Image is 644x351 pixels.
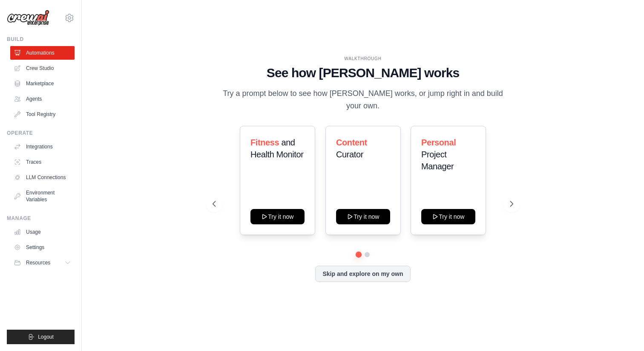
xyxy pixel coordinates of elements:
span: Content [336,138,367,147]
div: Build [7,36,75,43]
a: Environment Variables [10,186,75,206]
a: Automations [10,46,75,60]
a: Marketplace [10,77,75,90]
div: WALKTHROUGH [213,55,513,62]
a: Agents [10,92,75,106]
img: Logo [7,10,49,26]
button: Resources [10,256,75,270]
a: Traces [10,155,75,169]
button: Try it now [336,209,390,224]
div: Manage [7,215,75,222]
a: Integrations [10,140,75,154]
h1: See how [PERSON_NAME] works [213,65,513,81]
p: Try a prompt below to see how [PERSON_NAME] works, or jump right in and build your own. [220,87,506,113]
a: Crew Studio [10,61,75,75]
span: Fitness [250,138,279,147]
a: Tool Registry [10,107,75,121]
a: Usage [10,225,75,239]
span: Resources [26,259,50,266]
span: Personal [421,138,456,147]
span: Project Manager [421,150,454,171]
a: LLM Connections [10,171,75,184]
button: Try it now [250,209,305,224]
a: Settings [10,241,75,254]
button: Logout [7,330,75,344]
div: Operate [7,130,75,136]
span: Logout [38,334,54,340]
button: Skip and explore on my own [315,266,410,282]
span: Curator [336,150,363,159]
button: Try it now [421,209,475,224]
